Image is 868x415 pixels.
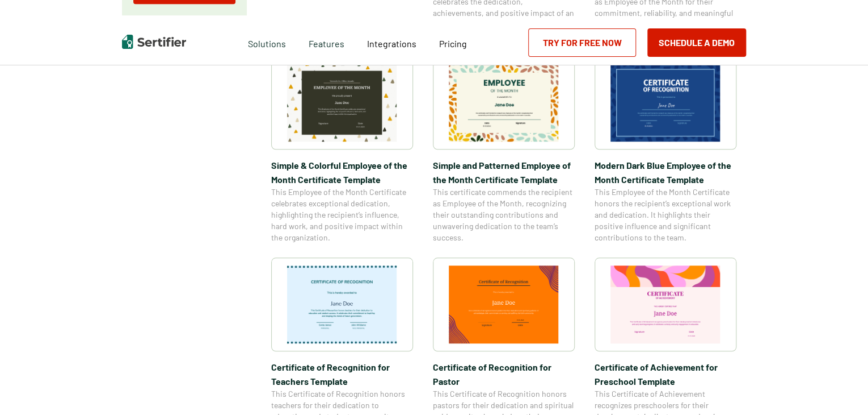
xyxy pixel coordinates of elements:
span: Integrations [367,38,416,49]
span: Simple and Patterned Employee of the Month Certificate Template [433,158,575,186]
img: Simple & Colorful Employee of the Month Certificate Template [287,64,397,142]
a: Try for Free Now [528,28,636,57]
img: Certificate of Recognition for Pastor [449,265,559,343]
span: This Employee of the Month Certificate celebrates exceptional dedication, highlighting the recipi... [271,186,413,243]
span: Simple & Colorful Employee of the Month Certificate Template [271,158,413,186]
img: Simple and Patterned Employee of the Month Certificate Template [449,64,559,142]
button: Schedule a Demo [647,28,746,57]
img: Certificate of Achievement for Preschool Template [610,265,720,343]
img: Sertifier | Digital Credentialing Platform [122,35,186,49]
span: Features [309,35,344,49]
span: This Employee of the Month Certificate honors the recipient’s exceptional work and dedication. It... [595,186,736,243]
span: Certificate of Recognition for Pastor [433,360,575,388]
span: Certificate of Achievement for Preschool Template [595,360,736,388]
a: Simple and Patterned Employee of the Month Certificate TemplateSimple and Patterned Employee of t... [433,56,575,243]
a: Modern Dark Blue Employee of the Month Certificate TemplateModern Dark Blue Employee of the Month... [595,56,736,243]
a: Simple & Colorful Employee of the Month Certificate TemplateSimple & Colorful Employee of the Mon... [271,56,413,243]
span: Certificate of Recognition for Teachers Template [271,360,413,388]
span: Solutions [248,35,286,49]
span: This certificate commends the recipient as Employee of the Month, recognizing their outstanding c... [433,186,575,243]
span: Modern Dark Blue Employee of the Month Certificate Template [595,158,736,186]
img: Modern Dark Blue Employee of the Month Certificate Template [610,64,720,142]
a: Pricing [439,35,467,49]
img: Certificate of Recognition for Teachers Template [287,265,397,343]
span: Pricing [439,38,467,49]
a: Integrations [367,35,416,49]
